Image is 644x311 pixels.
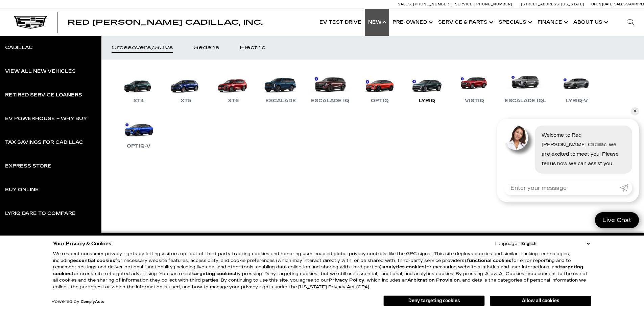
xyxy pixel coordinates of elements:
[365,9,389,36] a: New
[5,164,51,169] div: Express Store
[329,277,364,283] u: Privacy Policy
[534,9,570,36] a: Finance
[398,2,412,6] span: Sales:
[367,97,392,105] div: OPTIQ
[495,242,518,246] div: Language:
[5,93,82,97] div: Retired Service Loaners
[112,45,173,50] div: Crossovers/SUVs
[614,2,626,6] span: Sales:
[316,9,365,36] a: EV Test Drive
[520,240,591,247] select: Language Select
[407,70,447,105] a: LYRIQ
[563,97,591,105] div: LYRIQ-V
[81,300,104,304] a: ComplyAuto
[556,70,597,105] a: LYRIQ-V
[192,271,235,276] strong: targeting cookies
[591,2,614,6] span: Open [DATE]
[415,97,438,105] div: LYRIQ
[382,264,425,270] strong: analytics cookies
[620,180,632,195] a: Submit
[224,97,242,105] div: XT6
[5,45,33,50] div: Cadillac
[5,211,76,216] div: LYRIQ Dare to Compare
[626,2,644,6] span: 9 AM-6 PM
[504,126,528,150] img: Agent profile photo
[359,70,400,105] a: OPTIQ
[501,97,550,105] div: Escalade IQL
[435,9,495,36] a: Service & Parts
[5,140,83,145] div: Tax Savings for Cadillac
[617,9,644,36] div: Search
[193,45,219,50] div: Sedans
[240,45,265,50] div: Electric
[230,36,276,60] a: Electric
[118,115,159,150] a: OPTIQ-V
[308,70,353,105] a: Escalade IQ
[413,2,451,6] span: [PHONE_NUMBER]
[166,70,206,105] a: XT5
[308,97,353,105] div: Escalade IQ
[490,296,591,306] button: Allow all cookies
[475,2,512,6] span: [PHONE_NUMBER]
[453,2,514,6] a: Service: [PHONE_NUMBER]
[5,187,39,192] div: Buy Online
[73,258,115,263] strong: essential cookies
[501,70,550,105] a: Escalade IQL
[504,180,620,195] input: Enter your message
[101,36,183,60] a: Crossovers/SUVs
[213,70,254,105] a: XT6
[467,258,511,263] strong: functional cookies
[595,212,639,228] a: Live Chat
[455,2,474,6] span: Service:
[123,142,154,150] div: OPTIQ-V
[262,97,300,105] div: Escalade
[68,18,263,26] span: Red [PERSON_NAME] Cadillac, Inc.
[389,9,435,36] a: Pre-Owned
[521,2,585,6] a: [STREET_ADDRESS][US_STATE]
[51,299,104,304] div: Powered by
[5,69,76,74] div: View All New Vehicles
[183,36,230,60] a: Sedans
[53,264,583,276] strong: targeting cookies
[118,70,159,105] a: XT4
[570,9,610,36] a: About Us
[260,70,301,105] a: Escalade
[495,9,534,36] a: Specials
[68,19,263,26] a: Red [PERSON_NAME] Cadillac, Inc.
[130,97,147,105] div: XT4
[535,126,632,174] div: Welcome to Red [PERSON_NAME] Cadillac, we are excited to meet you! Please tell us how we can assi...
[14,16,47,29] img: Cadillac Dark Logo with Cadillac White Text
[407,277,460,283] strong: Arbitration Provision
[53,239,112,248] span: Your Privacy & Cookies
[599,216,635,224] span: Live Chat
[5,116,87,121] div: EV Powerhouse – Why Buy
[177,97,195,105] div: XT5
[383,295,485,306] button: Deny targeting cookies
[398,2,453,6] a: Sales: [PHONE_NUMBER]
[53,251,591,290] p: We respect consumer privacy rights by letting visitors opt out of third-party tracking cookies an...
[461,97,487,105] div: VISTIQ
[454,70,495,105] a: VISTIQ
